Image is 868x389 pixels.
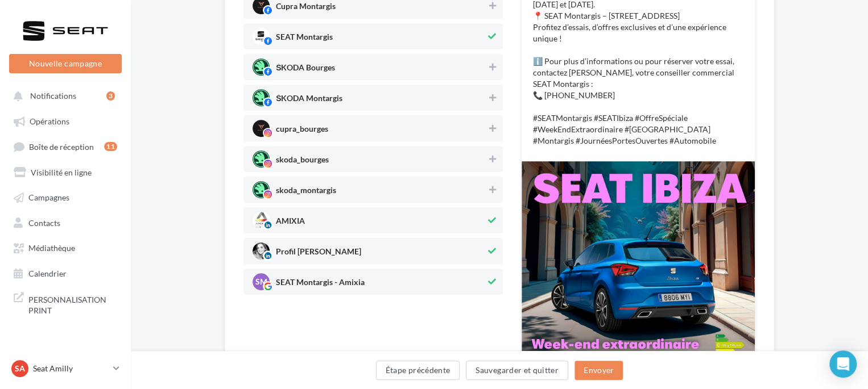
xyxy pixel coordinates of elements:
a: Médiathèque [7,237,124,257]
span: SEAT Montargis [276,33,333,45]
span: Cupra Montargis [276,2,336,15]
span: SM [255,278,267,286]
span: Opérations [30,116,69,126]
a: Contacts [7,212,124,232]
span: Notifications [30,91,76,101]
a: Visibilité en ligne [7,161,124,182]
span: SEAT Montargis - Amixia [276,278,365,291]
span: Contacts [28,217,60,227]
button: Nouvelle campagne [9,54,122,73]
a: Boîte de réception11 [7,136,124,157]
p: Seat Amilly [33,363,109,374]
a: Campagnes [7,186,124,207]
span: skoda_bourges [276,156,329,168]
a: Calendrier [7,262,124,283]
div: Open Intercom Messenger [829,350,857,378]
span: Profil [PERSON_NAME] [276,248,361,260]
button: Étape précédente [376,361,460,380]
span: Visibilité en ligne [31,167,92,177]
a: Opérations [7,110,124,131]
button: Sauvegarder et quitter [466,361,568,380]
span: PERSONNALISATION PRINT [28,292,117,316]
span: ŠKODA Montargis [276,94,342,107]
span: Boîte de réception [29,141,94,151]
span: SA [15,363,25,374]
span: ŠKODA Bourges [276,64,335,76]
span: Campagnes [28,193,69,202]
div: 3 [106,91,115,101]
span: Calendrier [28,268,67,278]
a: SA Seat Amilly [9,358,122,379]
button: Notifications 3 [7,85,119,106]
span: Médiathèque [28,243,75,253]
div: 11 [104,142,117,151]
span: cupra_bourges [276,125,328,137]
span: AMIXIA [276,217,305,229]
span: skoda_montargis [276,186,336,199]
button: Envoyer [574,361,623,380]
a: PERSONNALISATION PRINT [7,287,124,321]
